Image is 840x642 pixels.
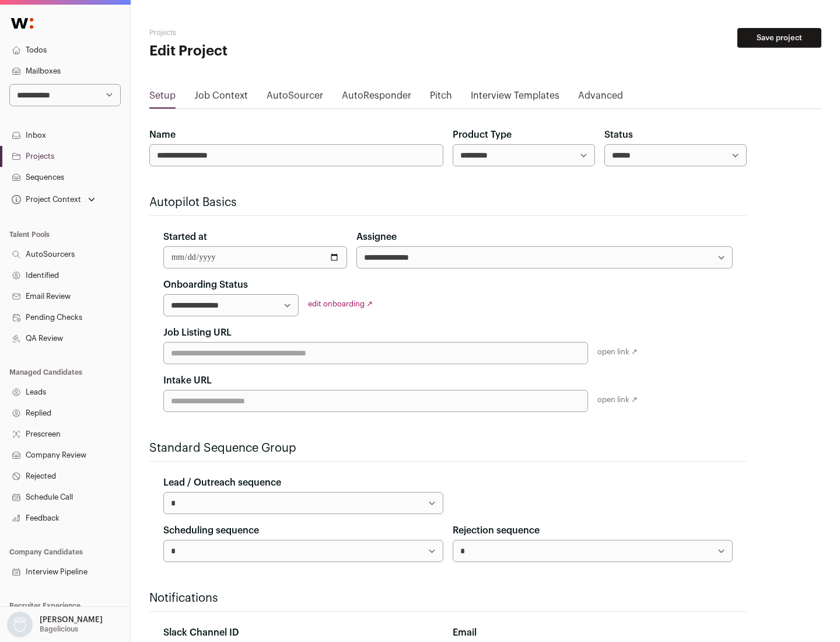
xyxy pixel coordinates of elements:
[578,89,623,107] a: Advanced
[342,89,411,107] a: AutoResponder
[163,524,259,538] label: Scheduling sequence
[194,89,248,107] a: Job Context
[9,195,81,204] div: Project Context
[5,612,105,637] button: Open dropdown
[149,28,373,37] h2: Projects
[163,230,207,244] label: Started at
[163,476,281,490] label: Lead / Outreach sequence
[453,524,540,538] label: Rejection sequence
[149,194,747,211] h2: Autopilot Basics
[149,89,176,107] a: Setup
[737,28,821,48] button: Save project
[453,128,512,142] label: Product Type
[356,230,397,244] label: Assignee
[430,89,452,107] a: Pitch
[149,42,373,61] h1: Edit Project
[453,626,733,640] div: Email
[149,440,747,456] h2: Standard Sequence Group
[604,128,633,142] label: Status
[7,612,33,637] img: nopic.png
[5,12,40,35] img: Wellfound
[163,374,212,388] label: Intake URL
[308,300,373,308] a: edit onboarding ↗
[163,626,239,640] label: Slack Channel ID
[149,590,747,606] h2: Notifications
[267,89,323,107] a: AutoSourcer
[40,615,103,624] p: [PERSON_NAME]
[163,326,232,340] label: Job Listing URL
[9,191,97,208] button: Open dropdown
[40,624,78,634] p: Bagelicious
[471,89,559,107] a: Interview Templates
[149,128,176,142] label: Name
[163,278,248,292] label: Onboarding Status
